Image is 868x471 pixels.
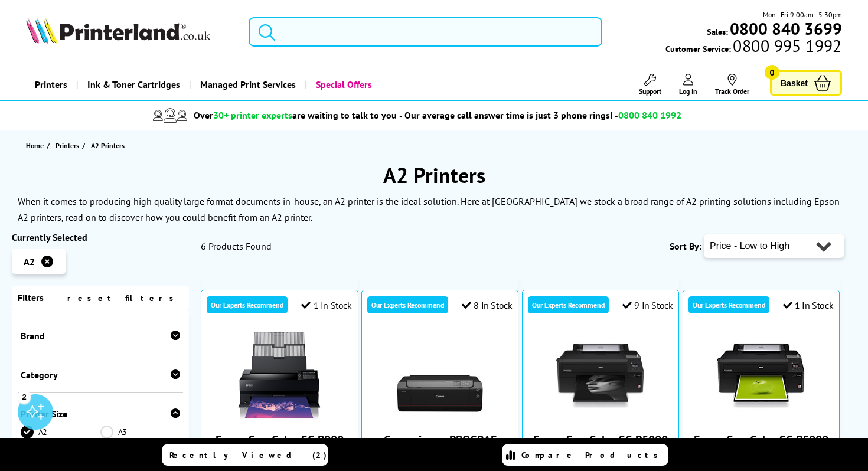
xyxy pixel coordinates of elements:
div: Our Experts Recommend [207,296,288,313]
img: Printerland Logo [26,18,210,44]
a: Track Order [715,74,749,96]
a: Recently Viewed (2) [162,444,328,466]
div: 1 In Stock [783,299,834,311]
span: Support [639,87,661,96]
a: Epson SureColor SC-P5000 STD Spectro 240V [533,432,668,463]
span: Sort By: [670,240,701,252]
span: Recently Viewed (2) [169,450,327,460]
div: Our Experts Recommend [688,296,769,313]
img: Epson SureColor SC-P900 [235,332,324,420]
span: Customer Service: [665,40,841,54]
span: A2 Printers [91,141,125,150]
p: When it comes to producing high quality large format documents in-house, an A2 printer is the ide... [18,195,840,223]
a: reset filters [67,293,180,303]
span: - Our average call answer time is just 3 phone rings! - [399,109,681,121]
a: Printerland Logo [26,18,234,46]
span: Sales: [707,26,728,37]
span: 6 Products Found [201,240,272,252]
a: Canon imagePROGRAF PRO-1100 [384,432,497,463]
a: Managed Print Services [189,70,305,100]
img: Epson SureColor SC-P5000 STD Spectro 240V [556,332,645,420]
div: Our Experts Recommend [367,296,448,313]
div: Brand [21,330,180,342]
img: Epson SureColor SC-P5000 Violet Spectro 240V [717,332,805,420]
a: Support [639,74,661,96]
a: Epson SureColor SC-P900 [216,432,344,447]
a: Special Offers [305,70,381,100]
img: Canon imagePROGRAF PRO-1100 [396,332,484,420]
span: Printers [56,139,79,152]
span: Mon - Fri 9:00am - 5:30pm [763,9,842,20]
a: Compare Products [502,444,668,466]
span: Basket [781,75,808,91]
a: Log In [679,74,697,96]
span: Log In [679,87,697,96]
div: 2 [18,390,31,403]
div: Printer Size [21,408,180,420]
a: Printers [56,139,82,152]
span: Over are waiting to talk to you [194,109,397,121]
span: 0800 840 1992 [618,109,681,121]
span: Filters [18,292,44,303]
div: Our Experts Recommend [528,296,609,313]
a: A3 [100,426,180,439]
a: A2 [21,426,100,439]
a: Canon imagePROGRAF PRO-1100 [396,411,484,423]
a: Epson SureColor SC-P900 [235,411,324,423]
span: 0 [765,65,779,80]
h1: A2 Printers [12,161,856,189]
a: Epson SureColor SC-P5000 STD Spectro 240V [556,411,645,423]
span: Ink & Toner Cartridges [87,70,180,100]
span: 0800 995 1992 [731,40,841,51]
a: Epson SureColor SC-P5000 Violet Spectro 240V [717,411,805,423]
span: A2 [24,256,35,267]
a: Printers [26,70,76,100]
a: Basket 0 [770,70,842,96]
a: Home [26,139,47,152]
span: Compare Products [521,450,664,460]
a: Epson SureColor SC-P5000 Violet Spectro 240V [694,432,828,463]
div: 9 In Stock [622,299,673,311]
div: Category [21,369,180,381]
span: 30+ printer experts [213,109,292,121]
div: Currently Selected [12,231,189,243]
div: 8 In Stock [462,299,513,311]
div: 1 In Stock [301,299,352,311]
b: 0800 840 3699 [730,18,842,40]
a: Ink & Toner Cartridges [76,70,189,100]
a: 0800 840 3699 [728,23,842,34]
